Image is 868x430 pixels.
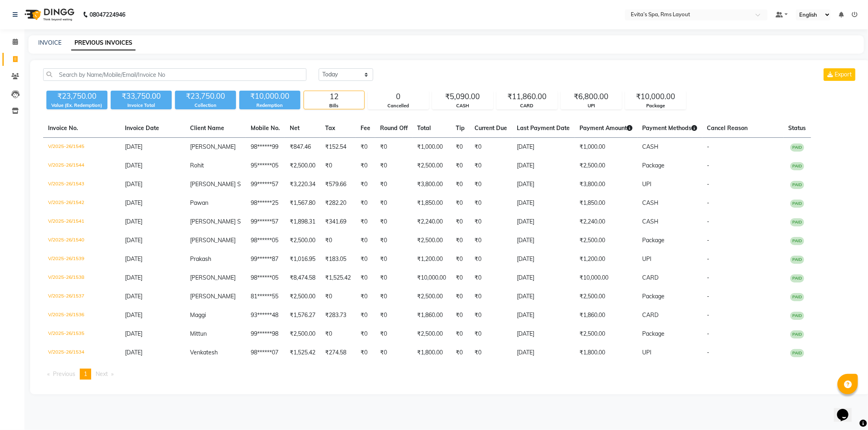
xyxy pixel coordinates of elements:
[470,194,512,213] td: ₹0
[707,218,710,225] span: -
[190,124,224,132] span: Client Name
[512,194,575,213] td: [DATE]
[43,325,120,343] td: V/2025-26/1535
[356,213,375,231] td: ₹0
[625,102,686,109] div: Package
[512,325,575,343] td: [DATE]
[375,138,413,157] td: ₹0
[643,162,665,169] span: Package
[418,124,431,132] span: Total
[375,156,413,175] td: ₹0
[451,343,470,362] td: ₹0
[320,213,356,231] td: ₹341.69
[46,102,107,109] div: Value (Ex. Redemption)
[325,124,335,132] span: Tax
[175,102,236,109] div: Collection
[43,68,306,81] input: Search by Name/Mobile/Email/Invoice No
[643,274,659,281] span: CARD
[575,138,638,157] td: ₹1,000.00
[451,250,470,269] td: ₹0
[451,213,470,231] td: ₹0
[375,231,413,250] td: ₹0
[707,143,710,150] span: -
[575,194,638,213] td: ₹1,850.00
[368,102,429,109] div: Cancelled
[413,250,451,269] td: ₹1,200.00
[512,231,575,250] td: [DATE]
[707,330,710,337] span: -
[375,343,413,362] td: ₹0
[285,306,320,325] td: ₹1,576.27
[320,156,356,175] td: ₹0
[239,102,300,109] div: Redemption
[512,343,575,362] td: [DATE]
[643,349,652,356] span: UPI
[790,181,804,189] span: PAID
[356,287,375,306] td: ₹0
[413,343,451,362] td: ₹1,800.00
[285,231,320,250] td: ₹2,500.00
[375,213,413,231] td: ₹0
[790,349,804,357] span: PAID
[356,156,375,175] td: ₹0
[413,231,451,250] td: ₹2,500.00
[433,102,493,109] div: CASH
[175,91,236,102] div: ₹23,750.00
[451,156,470,175] td: ₹0
[356,138,375,157] td: ₹0
[125,311,142,319] span: [DATE]
[413,194,451,213] td: ₹1,850.00
[643,237,665,244] span: Package
[290,124,300,132] span: Net
[285,287,320,306] td: ₹2,500.00
[190,237,236,244] span: [PERSON_NAME]
[320,306,356,325] td: ₹283.73
[789,124,806,132] span: Status
[643,330,665,337] span: Package
[43,287,120,306] td: V/2025-26/1537
[125,274,142,281] span: [DATE]
[470,138,512,157] td: ₹0
[470,306,512,325] td: ₹0
[707,311,710,319] span: -
[512,250,575,269] td: [DATE]
[451,306,470,325] td: ₹0
[320,250,356,269] td: ₹183.05
[413,175,451,194] td: ₹3,800.00
[375,194,413,213] td: ₹0
[790,237,804,245] span: PAID
[643,311,659,319] span: CARD
[285,138,320,157] td: ₹847.46
[53,370,75,378] span: Previous
[470,269,512,287] td: ₹0
[190,330,207,337] span: Mittun
[790,256,804,264] span: PAID
[643,255,652,263] span: UPI
[43,138,120,157] td: V/2025-26/1545
[125,349,142,356] span: [DATE]
[575,325,638,343] td: ₹2,500.00
[451,138,470,157] td: ₹0
[451,287,470,306] td: ₹0
[470,287,512,306] td: ₹0
[375,287,413,306] td: ₹0
[43,306,120,325] td: V/2025-26/1536
[413,269,451,287] td: ₹10,000.00
[413,156,451,175] td: ₹2,500.00
[451,325,470,343] td: ₹0
[285,325,320,343] td: ₹2,500.00
[356,250,375,269] td: ₹0
[790,274,804,282] span: PAID
[561,102,621,109] div: UPI
[84,370,87,378] span: 1
[356,343,375,362] td: ₹0
[43,231,120,250] td: V/2025-26/1540
[451,269,470,287] td: ₹0
[643,199,659,206] span: CASH
[125,162,142,169] span: [DATE]
[575,175,638,194] td: ₹3,800.00
[707,255,710,263] span: -
[790,143,804,152] span: PAID
[190,255,211,263] span: Prakash
[790,312,804,320] span: PAID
